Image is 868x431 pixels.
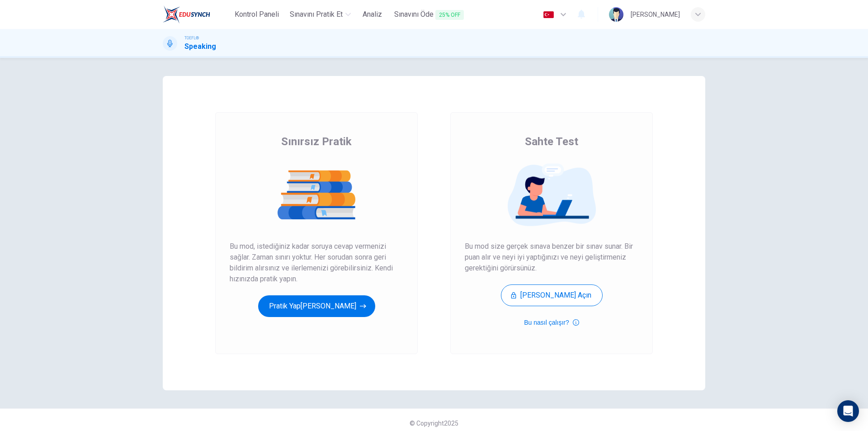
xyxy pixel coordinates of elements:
[258,295,375,317] button: Pratik Yap[PERSON_NAME]
[631,9,680,20] div: [PERSON_NAME]
[394,9,464,20] span: Sınavını Öde
[230,241,403,284] span: Bu mod, istediğiniz kadar soruya cevap vermenizi sağlar. Zaman sınırı yoktur. Her sorudan sonra g...
[609,7,623,22] img: Profile picture
[231,6,283,23] button: Kontrol Paneli
[525,134,578,149] span: Sahte Test
[524,317,579,328] button: Bu nasıl çalışır?
[391,6,467,23] button: Sınavını Öde25% OFF
[163,5,231,24] a: EduSynch logo
[837,400,859,422] div: Open Intercom Messenger
[184,41,216,52] h1: Speaking
[281,134,352,149] span: Sınırsız Pratik
[290,9,343,20] span: Sınavını Pratik Et
[358,6,387,23] button: Analiz
[184,35,199,41] span: TOEFL®
[435,10,464,20] span: 25% OFF
[363,9,382,20] span: Analiz
[410,420,458,427] span: © Copyright 2025
[163,5,210,24] img: EduSynch logo
[543,11,554,18] img: tr
[501,284,603,306] button: [PERSON_NAME] Açın
[286,6,354,23] button: Sınavını Pratik Et
[235,9,279,20] span: Kontrol Paneli
[465,241,638,274] span: Bu mod size gerçek sınava benzer bir sınav sunar. Bir puan alır ve neyi iyi yaptığınızı ve neyi g...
